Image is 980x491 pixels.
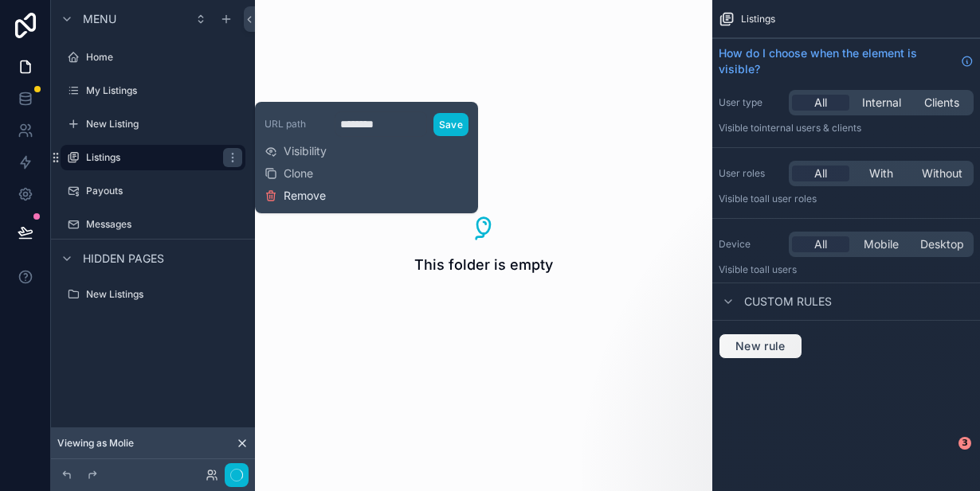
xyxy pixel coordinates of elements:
[862,95,901,111] span: Internal
[719,122,974,134] p: Visible to
[920,236,964,252] span: Desktop
[57,437,134,450] span: Viewing as Molie
[759,263,797,275] span: all users
[86,288,242,301] label: New Listings
[719,263,974,276] p: Visible to
[61,111,245,137] a: New Listing
[61,45,245,70] a: Home
[61,212,245,237] a: Messages
[61,178,245,204] a: Payouts
[924,95,959,111] span: Clients
[869,166,893,181] span: With
[719,167,782,180] label: User roles
[958,437,971,450] span: 3
[719,238,782,251] label: Device
[284,166,313,181] span: Clone
[814,166,827,181] span: All
[814,95,827,111] span: All
[864,236,899,252] span: Mobile
[741,13,775,25] span: Listings
[744,294,832,310] span: Custom rules
[661,337,980,448] iframe: Intercom notifications message
[814,236,827,252] span: All
[61,78,245,103] a: My Listings
[284,188,326,204] span: Remove
[719,333,802,359] button: New rule
[759,193,817,205] span: All user roles
[265,166,326,181] button: Clone
[284,143,327,159] span: Visibility
[719,45,955,77] span: How do I choose when the element is visible?
[414,254,553,276] span: This folder is empty
[719,45,974,77] a: How do I choose when the element is visible?
[86,151,214,164] label: Listings
[83,251,164,267] span: Hidden pages
[926,437,964,475] iframe: Intercom live chat
[759,122,861,134] span: Internal users & clients
[265,118,328,131] label: URL path
[922,166,962,181] span: Without
[719,96,782,109] label: User type
[86,185,242,197] label: Payouts
[86,84,242,97] label: My Listings
[86,118,242,131] label: New Listing
[86,218,242,231] label: Messages
[265,188,326,204] button: Remove
[83,11,116,27] span: Menu
[433,113,468,136] button: Save
[86,51,242,64] label: Home
[265,143,327,159] button: Visibility
[61,282,245,307] a: New Listings
[61,145,245,170] a: Listings
[719,193,974,205] p: Visible to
